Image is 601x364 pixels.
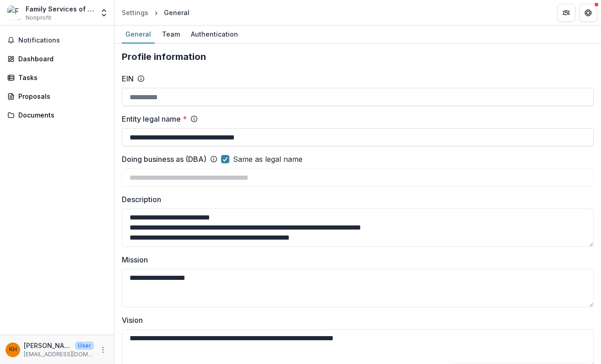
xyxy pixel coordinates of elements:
div: Authentication [187,27,242,41]
button: Get Help [579,4,597,22]
span: Same as legal name [233,154,303,165]
button: Partners [557,4,575,22]
div: General [164,8,190,17]
nav: breadcrumb [118,6,193,19]
label: Entity legal name [122,113,187,124]
label: Mission [122,254,588,265]
p: [PERSON_NAME] [24,341,71,350]
div: Family Services of [GEOGRAPHIC_DATA][US_STATE] [26,4,94,14]
a: Team [158,26,184,43]
button: Open entity switcher [97,4,110,22]
button: Notifications [4,33,110,48]
span: Nonprofit [26,14,51,22]
div: Documents [18,110,103,120]
a: Proposals [4,89,110,104]
h2: Profile information [122,51,594,62]
a: Authentication [187,26,242,43]
div: Settings [122,8,148,17]
div: General [122,27,155,41]
a: Tasks [4,70,110,85]
label: Doing business as (DBA) [122,154,206,165]
p: [EMAIL_ADDRESS][DOMAIN_NAME] [24,350,94,359]
label: Description [122,194,588,205]
div: Kelly Hinz [9,347,17,353]
a: General [122,26,155,43]
span: Notifications [18,37,107,44]
p: User [75,342,94,350]
a: Settings [118,6,152,19]
img: Family Services of Northeast Wisconsin [7,5,22,20]
label: EIN [122,73,134,84]
label: Vision [122,315,588,326]
a: Documents [4,107,110,123]
div: Team [158,27,184,41]
div: Dashboard [18,54,103,64]
div: Proposals [18,91,103,101]
a: Dashboard [4,51,110,66]
div: Tasks [18,73,103,82]
button: More [97,344,108,355]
